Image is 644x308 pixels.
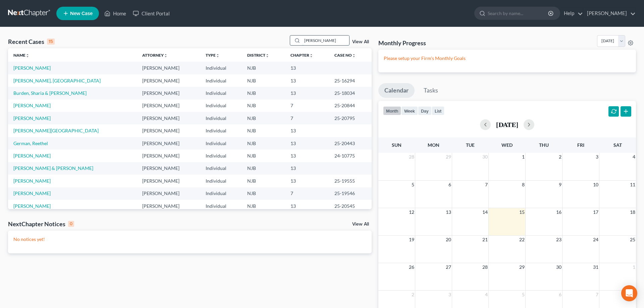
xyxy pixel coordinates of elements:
[242,149,285,162] td: NJB
[137,200,200,212] td: [PERSON_NAME]
[488,7,549,19] input: Search by name...
[408,263,415,271] span: 26
[408,153,415,161] span: 28
[285,175,329,187] td: 13
[13,90,87,96] a: Burden, Sharia & [PERSON_NAME]
[558,153,562,161] span: 2
[482,208,488,216] span: 14
[200,124,242,137] td: Individual
[13,103,51,108] a: [PERSON_NAME]
[411,181,415,189] span: 5
[595,291,599,299] span: 7
[200,87,242,99] td: Individual
[401,106,418,115] button: week
[142,53,168,58] a: Attorneyunfold_more
[13,115,51,121] a: [PERSON_NAME]
[560,7,583,19] a: Help
[418,106,432,115] button: day
[242,62,285,74] td: NJB
[329,87,371,99] td: 25-18034
[555,208,562,216] span: 16
[242,162,285,175] td: NJB
[632,153,636,161] span: 4
[482,153,488,161] span: 30
[378,39,426,47] h3: Monthly Progress
[13,140,48,146] a: German, Reethel
[200,62,242,74] td: Individual
[445,153,452,161] span: 29
[592,208,599,216] span: 17
[418,83,444,98] a: Tasks
[285,74,329,87] td: 13
[329,112,371,124] td: 25-20795
[555,236,562,244] span: 23
[352,222,369,227] a: View All
[285,162,329,175] td: 13
[200,112,242,124] td: Individual
[521,153,525,161] span: 1
[329,175,371,187] td: 25-19555
[408,236,415,244] span: 19
[242,175,285,187] td: NJB
[329,149,371,162] td: 24-10775
[496,121,518,128] h2: [DATE]
[13,78,101,83] a: [PERSON_NAME], [GEOGRAPHIC_DATA]
[285,124,329,137] td: 13
[621,285,637,301] div: Open Intercom Messenger
[13,190,51,196] a: [PERSON_NAME]
[448,181,452,189] span: 6
[25,54,30,58] i: unfold_more
[519,263,525,271] span: 29
[70,11,93,16] span: New Case
[13,65,51,71] a: [PERSON_NAME]
[352,54,356,58] i: unfold_more
[428,142,439,148] span: Mon
[555,263,562,271] span: 30
[285,149,329,162] td: 13
[200,100,242,112] td: Individual
[592,181,599,189] span: 10
[137,137,200,149] td: [PERSON_NAME]
[592,263,599,271] span: 31
[519,208,525,216] span: 15
[13,53,30,58] a: Nameunfold_more
[558,291,562,299] span: 6
[206,53,220,58] a: Typeunfold_more
[200,137,242,149] td: Individual
[68,221,74,227] div: 0
[242,124,285,137] td: NJB
[329,100,371,112] td: 25-20844
[521,181,525,189] span: 8
[329,187,371,200] td: 25-19546
[352,40,369,44] a: View All
[129,7,173,19] a: Client Portal
[448,291,452,299] span: 3
[577,142,584,148] span: Fri
[285,62,329,74] td: 13
[302,36,349,45] input: Search by name...
[392,142,401,148] span: Sun
[408,208,415,216] span: 12
[411,291,415,299] span: 2
[629,236,636,244] span: 25
[242,137,285,149] td: NJB
[484,291,488,299] span: 4
[216,54,220,58] i: unfold_more
[164,54,168,58] i: unfold_more
[137,149,200,162] td: [PERSON_NAME]
[592,236,599,244] span: 24
[290,53,313,58] a: Chapterunfold_more
[200,175,242,187] td: Individual
[501,142,513,148] span: Wed
[329,74,371,87] td: 25-16294
[137,87,200,99] td: [PERSON_NAME]
[242,100,285,112] td: NJB
[242,187,285,200] td: NJB
[629,181,636,189] span: 11
[47,39,55,45] div: 15
[285,112,329,124] td: 7
[432,106,444,115] button: list
[13,236,366,243] p: No notices yet!
[285,87,329,99] td: 13
[137,112,200,124] td: [PERSON_NAME]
